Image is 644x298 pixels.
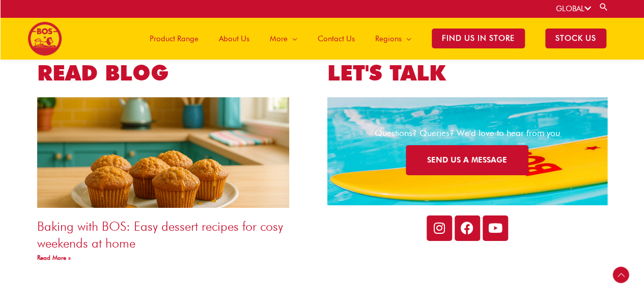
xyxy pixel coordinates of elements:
[27,21,62,56] img: BOS logo finals-200px
[375,23,402,54] span: Regions
[132,17,617,60] nav: Site Navigation
[307,17,365,60] a: Contact Us
[535,17,617,60] a: STOCK US
[150,23,199,54] span: Product Range
[406,145,528,175] a: SEND US A MESSAGE
[37,254,71,261] a: Read more about Baking with BOS: Easy dessert recipes for cosy weekends at home
[260,17,307,60] a: More
[139,17,209,60] a: Product Range
[270,23,288,54] span: More
[365,17,422,60] a: Regions
[327,59,607,87] h2: LET'S TALK
[556,4,591,13] a: GLOBAL
[37,219,283,251] a: Baking with BOS: Easy dessert recipes for cosy weekends at home
[599,2,609,12] a: Search button
[209,17,260,60] a: About Us
[545,29,606,48] span: STOCK US
[318,23,355,54] span: Contact Us
[422,17,535,60] a: Find Us in Store
[219,23,249,54] span: About Us
[345,127,590,140] div: Questions? Queries? We'd love to hear from you
[432,29,525,48] span: Find Us in Store
[37,59,317,87] h2: READ BLOG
